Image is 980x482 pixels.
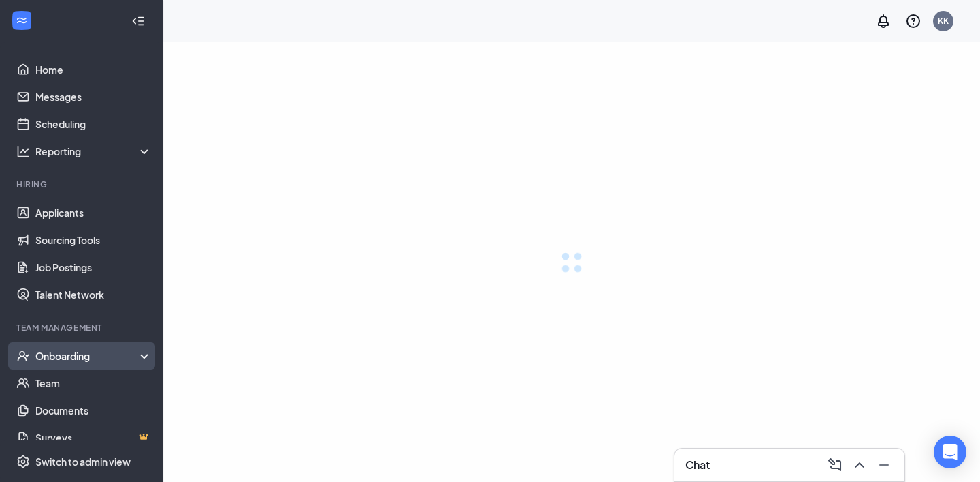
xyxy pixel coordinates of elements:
[35,281,152,308] a: Talent Network
[16,145,30,158] svg: Analysis
[16,455,30,468] svg: Settings
[872,454,894,476] button: Minimize
[685,457,710,472] h3: Chat
[35,397,152,424] a: Documents
[35,424,152,451] a: SurveysCrown
[35,199,152,226] a: Applicants
[16,349,30,363] svg: UserCheck
[847,454,869,476] button: ChevronUp
[823,454,845,476] button: ComposeMessage
[934,436,966,468] div: Open Intercom Messenger
[35,455,131,468] div: Switch to admin view
[876,457,892,473] svg: Minimize
[875,13,892,29] svg: Notifications
[35,349,152,363] div: Onboarding
[35,370,152,397] a: Team
[827,457,843,473] svg: ComposeMessage
[35,83,152,110] a: Messages
[35,226,152,254] a: Sourcing Tools
[35,145,152,158] div: Reporting
[851,457,868,473] svg: ChevronUp
[35,110,152,138] a: Scheduling
[131,14,145,28] svg: Collapse
[16,179,149,190] div: Hiring
[15,14,29,27] svg: WorkstreamLogo
[35,254,152,281] a: Job Postings
[938,15,949,27] div: KK
[35,56,152,83] a: Home
[16,322,149,333] div: Team Management
[905,13,921,29] svg: QuestionInfo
